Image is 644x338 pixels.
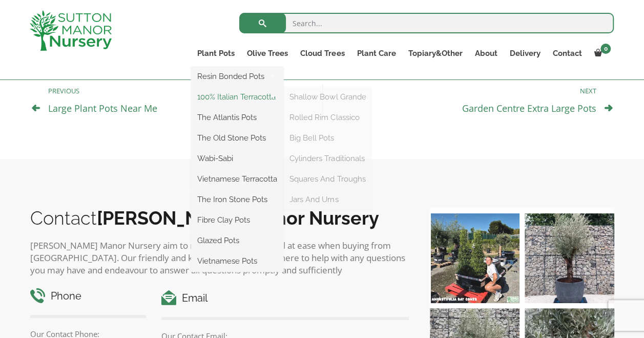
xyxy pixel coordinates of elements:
a: 0 [588,46,614,61]
img: Our elegant & picturesque Angustifolia Cones are an exquisite addition to your Bay Tree collectio... [430,213,520,303]
a: Rolled Rim Classico [283,110,372,125]
a: The Iron Stone Pots [191,192,283,207]
img: A beautiful multi-stem Spanish Olive tree potted in our luxurious fibre clay pots 😍😍 [525,213,614,303]
p: [PERSON_NAME] Manor Nursery aim to make all customers feel at ease when buying from [GEOGRAPHIC_D... [30,240,409,276]
a: 100% Italian Terracotta [191,89,283,105]
a: Cloud Trees [294,46,350,61]
h4: Phone [30,288,147,304]
a: Glazed Pots [191,233,283,248]
h4: Email [161,290,409,306]
a: Jars And Urns [283,192,372,207]
p: Previous [48,85,312,97]
a: About [468,46,503,61]
a: Topiary&Other [402,46,468,61]
a: Olive Trees [241,46,294,61]
a: Vietnamese Pots [191,253,283,269]
a: Big Bell Pots [283,130,372,146]
a: Resin Bonded Pots [191,69,283,84]
a: Large Plant Pots Near Me [48,102,157,114]
a: The Old Stone Pots [191,130,283,146]
a: Plant Care [350,46,402,61]
input: Search... [239,13,614,33]
a: Garden Centre Extra Large Pots [462,102,596,114]
a: Fibre Clay Pots [191,212,283,228]
a: Plant Pots [191,46,241,61]
a: Contact [546,46,588,61]
a: Vietnamese Terracotta [191,171,283,187]
a: Squares And Troughs [283,171,372,187]
a: Wabi-Sabi [191,151,283,166]
span: 0 [600,44,611,54]
a: Cylinders Traditionals [283,151,372,166]
b: [PERSON_NAME] Manor Nursery [97,207,379,229]
img: logo [30,10,112,51]
a: Shallow Bowl Grande [283,89,372,105]
h2: Contact [30,207,409,229]
a: Delivery [503,46,546,61]
a: The Atlantis Pots [191,110,283,125]
p: Next [333,85,596,97]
